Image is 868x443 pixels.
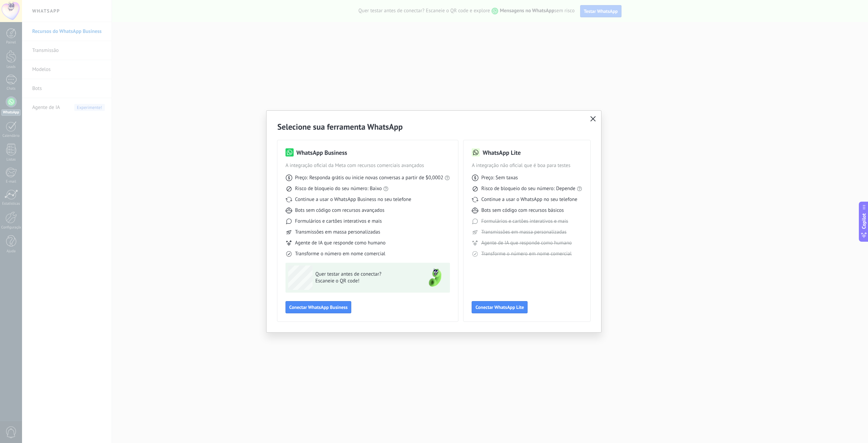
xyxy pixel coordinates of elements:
[481,174,518,181] span: Preço: Sem taxas
[475,305,524,310] span: Conectar WhatsApp Lite
[315,271,414,278] span: Quer testar antes de conectar?
[295,185,382,192] span: Risco de bloqueio do seu número: Baixo
[315,278,414,284] span: Escaneie o QR code!
[481,185,575,192] span: Risco de bloqueio do seu número: Depende
[295,229,380,236] span: Transmissões em massa personalizadas
[472,162,582,169] span: A integração não oficial que é boa para testes
[481,218,568,225] span: Formulários e cartões interativos e mais
[285,301,351,313] button: Conectar WhatsApp Business
[481,196,577,203] span: Continue a usar o WhatsApp no seu telefone
[295,174,443,181] span: Preço: Responda grátis ou inicie novas conversas a partir de $0,0002
[481,207,564,214] span: Bots sem código com recursos básicos
[295,207,384,214] span: Bots sem código com recursos avançados
[481,240,572,246] span: Agente de IA que responde como humano
[423,265,447,290] img: green-phone.png
[861,213,867,229] span: Copilot
[482,148,520,157] h3: WhatsApp Lite
[472,301,528,313] button: Conectar WhatsApp Lite
[481,229,566,236] span: Transmissões em massa personalizadas
[295,251,385,257] span: Transforme o número em nome comercial
[296,148,347,157] h3: WhatsApp Business
[277,122,590,132] h2: Selecione sua ferramenta WhatsApp
[295,218,382,225] span: Formulários e cartões interativos e mais
[285,162,450,169] span: A integração oficial da Meta com recursos comerciais avançados
[289,305,348,310] span: Conectar WhatsApp Business
[295,240,386,246] span: Agente de IA que responde como humano
[295,196,411,203] span: Continue a usar o WhatsApp Business no seu telefone
[481,251,571,257] span: Transforme o número em nome comercial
